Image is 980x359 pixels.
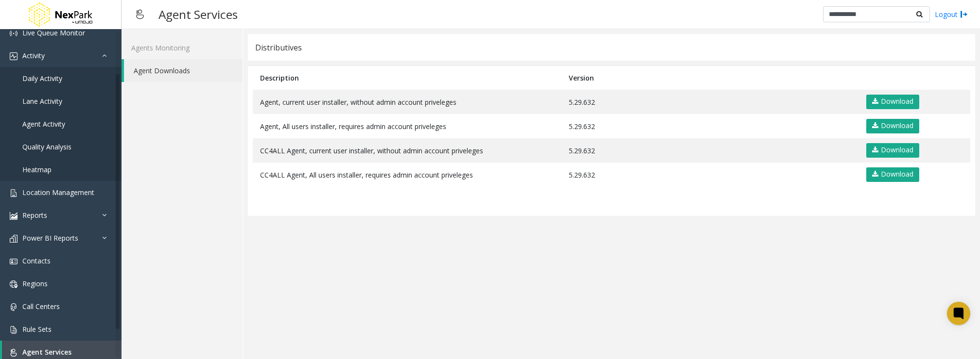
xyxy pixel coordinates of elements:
[131,2,149,26] img: pageIcon
[22,28,85,37] span: Live Queue Monitor
[22,142,71,151] span: Quality Analysis
[22,97,62,106] span: Lane Activity
[561,138,857,163] td: 5.29.632
[561,163,857,187] td: 5.29.632
[10,280,17,288] img: 'icon'
[866,119,919,133] a: Download
[10,52,17,60] img: 'icon'
[10,235,17,243] img: 'icon'
[10,303,17,311] img: 'icon'
[561,114,857,138] td: 5.29.632
[22,211,47,220] span: Reports
[960,9,968,19] img: logout
[10,30,17,37] img: 'icon'
[22,325,52,334] span: Rule Sets
[124,59,243,82] a: Agent Downloads
[22,74,62,83] span: Daily Activity
[253,66,561,90] th: Description
[10,349,17,357] img: 'icon'
[10,326,17,334] img: 'icon'
[561,66,857,90] th: Version
[22,347,71,357] span: Agent Services
[561,90,857,114] td: 5.29.632
[22,302,60,311] span: Call Centers
[22,256,51,265] span: Contacts
[22,119,65,129] span: Agent Activity
[22,188,94,197] span: Location Management
[935,9,968,19] a: Logout
[253,90,561,114] td: Agent, current user installer, without admin account priveleges
[255,41,302,54] div: Distributives
[10,189,17,197] img: 'icon'
[10,258,17,265] img: 'icon'
[253,163,561,187] td: CC4ALL Agent, All users installer, requires admin account priveleges
[22,279,48,288] span: Regions
[122,36,243,59] a: Agents Monitoring
[253,138,561,163] td: CC4ALL Agent, current user installer, without admin account priveleges
[253,114,561,138] td: Agent, All users installer, requires admin account priveleges
[22,165,52,174] span: Heatmap
[10,212,17,220] img: 'icon'
[22,51,45,60] span: Activity
[22,233,78,243] span: Power BI Reports
[154,2,243,26] h3: Agent Services
[866,143,919,158] a: Download
[866,167,919,182] a: Download
[866,95,919,109] a: Download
